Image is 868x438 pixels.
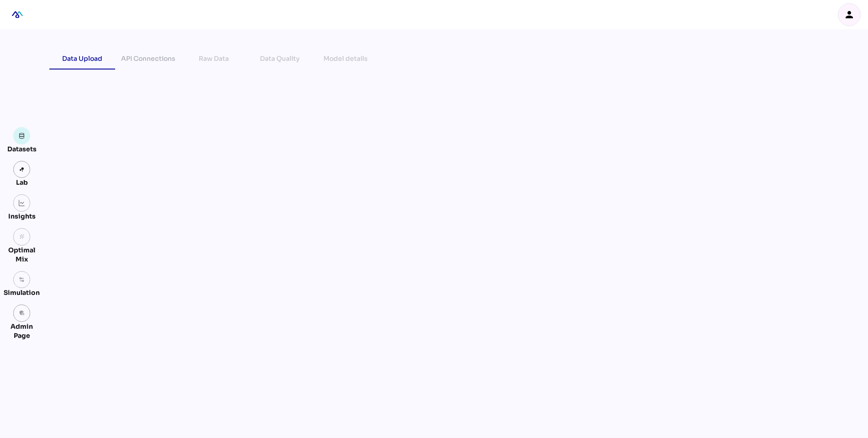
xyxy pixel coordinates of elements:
[4,288,40,297] div: Simulation
[7,5,27,25] div: mediaROI
[19,200,25,206] img: graph.svg
[323,53,368,64] div: Model details
[7,144,37,154] div: Datasets
[260,53,300,64] div: Data Quality
[12,178,32,187] div: Lab
[121,53,175,64] div: API Connections
[8,212,36,221] div: Insights
[4,322,40,340] div: Admin Page
[19,310,25,316] i: admin_panel_settings
[199,53,229,64] div: Raw Data
[19,234,25,240] i: grain
[19,277,25,283] img: settings.svg
[19,133,25,139] img: data.svg
[4,246,40,264] div: Optimal Mix
[62,53,102,64] div: Data Upload
[844,9,855,20] i: person
[19,166,25,173] img: lab.svg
